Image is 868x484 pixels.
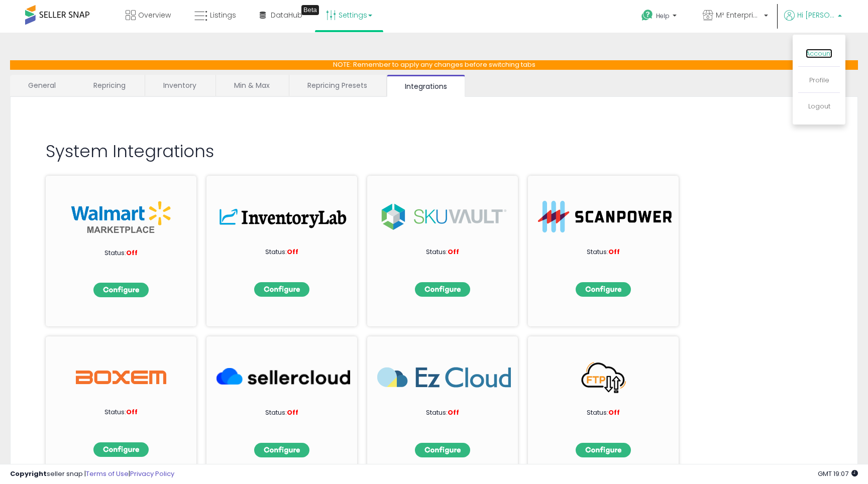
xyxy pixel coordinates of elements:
[716,10,761,20] span: M² Enterprises
[289,75,385,96] a: Repricing Presets
[93,442,149,457] img: configbtn.png
[415,443,470,457] img: configbtn.png
[797,10,835,20] span: Hi [PERSON_NAME]
[10,469,47,478] strong: Copyright
[415,282,470,297] img: configbtn.png
[232,248,332,257] p: Status:
[216,361,350,393] img: SellerCloud_266x63.png
[126,248,138,258] span: Off
[216,201,350,232] img: inv.png
[75,75,144,96] a: Repricing
[818,469,858,478] span: 2025-10-13 19:07 GMT
[656,12,670,20] span: Help
[126,407,138,417] span: Off
[387,75,465,97] a: Integrations
[10,75,74,96] a: General
[271,10,302,20] span: DataHub
[46,142,822,161] h2: System Integrations
[301,5,319,15] div: Tooltip anchor
[576,282,631,297] img: configbtn.png
[538,201,672,232] img: ScanPower-logo.png
[392,248,493,257] p: Status:
[641,9,654,22] i: Get Help
[806,49,832,58] a: Account
[232,408,332,418] p: Status:
[576,443,631,457] img: configbtn.png
[71,249,171,258] p: Status:
[553,408,654,418] p: Status:
[93,283,149,297] img: configbtn.png
[287,247,298,257] span: Off
[254,443,309,457] img: configbtn.png
[71,201,171,233] img: walmart_int.png
[210,10,236,20] span: Listings
[392,408,493,418] p: Status:
[76,361,166,393] img: Boxem Logo
[287,408,298,417] span: Off
[130,469,174,478] a: Privacy Policy
[538,361,672,393] img: FTP_266x63.png
[10,469,174,479] div: seller snap | |
[448,247,459,257] span: Off
[608,408,620,417] span: Off
[10,60,858,70] p: NOTE: Remember to apply any changes before switching tabs
[216,75,288,96] a: Min & Max
[86,469,129,478] a: Terms of Use
[633,2,687,33] a: Help
[377,201,511,232] img: sku.png
[809,75,829,85] a: Profile
[808,101,830,111] a: Logout
[784,10,842,33] a: Hi [PERSON_NAME]
[254,282,309,297] img: configbtn.png
[145,75,214,96] a: Inventory
[377,361,511,393] img: EzCloud_266x63.png
[138,10,171,20] span: Overview
[553,248,654,257] p: Status:
[608,247,620,257] span: Off
[448,408,459,417] span: Off
[71,408,171,417] p: Status:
